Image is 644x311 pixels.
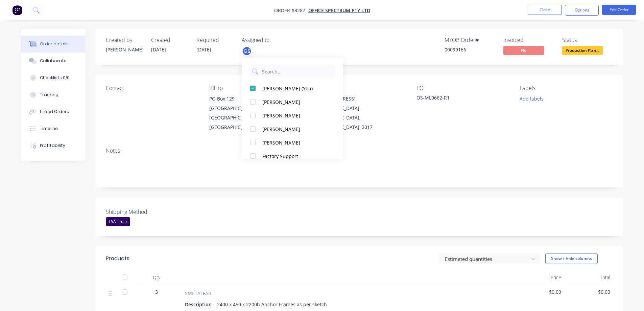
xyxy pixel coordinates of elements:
[40,41,69,47] div: Order details
[106,208,190,216] label: Shipping Method
[106,37,143,43] div: Created by
[21,52,86,69] button: Collaborate
[516,94,547,103] button: Add labels
[151,37,188,43] div: Created
[308,7,370,14] a: Office Spectrum Pty Ltd
[185,299,214,309] div: Description
[242,37,309,43] div: Assigned to
[416,85,509,91] div: PO
[313,94,405,104] div: [STREET_ADDRESS]
[12,5,22,15] img: Factory
[209,94,302,104] div: PO Box 129
[564,271,613,284] div: Total
[242,136,343,149] button: [PERSON_NAME]
[567,288,610,295] span: $0.00
[313,85,405,91] div: Deliver to
[262,126,330,133] div: [PERSON_NAME]
[209,104,302,132] div: [GEOGRAPHIC_DATA], [GEOGRAPHIC_DATA], [GEOGRAPHIC_DATA], 1435
[40,92,58,98] div: Tracking
[21,120,86,137] button: Timeline
[21,86,86,103] button: Tracking
[262,98,330,106] div: [PERSON_NAME]
[518,288,561,295] span: $0.00
[185,290,211,297] span: SMETALFAB
[242,149,343,163] button: Factory Support
[545,253,598,264] button: Show / Hide columns
[262,112,330,119] div: [PERSON_NAME]
[262,153,330,160] div: Factory Support
[262,85,330,92] div: [PERSON_NAME] (You)
[40,58,67,64] div: Collaborate
[262,139,330,146] div: [PERSON_NAME]
[40,142,65,149] div: Profitability
[313,94,405,132] div: [STREET_ADDRESS][GEOGRAPHIC_DATA], [GEOGRAPHIC_DATA], [GEOGRAPHIC_DATA], 2017
[106,148,613,154] div: Notes
[562,37,613,43] div: Status
[565,5,599,16] button: Options
[106,217,130,226] div: TSA Truck
[445,37,495,43] div: MYOB Order #
[242,122,343,136] button: [PERSON_NAME]
[528,5,562,15] button: Close
[40,109,69,115] div: Linked Orders
[21,69,86,86] button: Checklists 0/0
[503,37,554,43] div: Invoiced
[151,46,166,53] span: [DATE]
[106,254,129,263] div: Products
[155,288,158,295] span: 3
[274,7,308,14] span: Order #8287 -
[40,126,58,132] div: Timeline
[261,65,333,78] input: Search...
[242,82,343,95] button: [PERSON_NAME] (You)
[136,271,177,284] div: Qty
[445,46,495,53] div: 00099166
[562,46,603,54] span: Production Plan...
[196,46,211,53] span: [DATE]
[602,5,636,15] button: Edit Order
[21,103,86,120] button: Linked Orders
[242,95,343,109] button: [PERSON_NAME]
[209,94,302,132] div: PO Box 129[GEOGRAPHIC_DATA], [GEOGRAPHIC_DATA], [GEOGRAPHIC_DATA], 1435
[503,46,544,54] span: No
[40,75,70,81] div: Checklists 0/0
[214,299,330,309] div: 2400 x 450 x 2200h Anchor Frames as per sketch
[21,137,86,154] button: Profitability
[209,85,302,91] div: Bill to
[520,85,613,91] div: Labels
[313,104,405,132] div: [GEOGRAPHIC_DATA], [GEOGRAPHIC_DATA], [GEOGRAPHIC_DATA], 2017
[242,46,252,56] button: GS
[515,271,564,284] div: Price
[106,85,198,91] div: Contact
[21,36,86,52] button: Order details
[562,46,603,56] button: Production Plan...
[106,46,143,53] div: [PERSON_NAME]
[196,37,234,43] div: Required
[416,94,501,104] div: OS-ML9662-R1
[242,109,343,122] button: [PERSON_NAME]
